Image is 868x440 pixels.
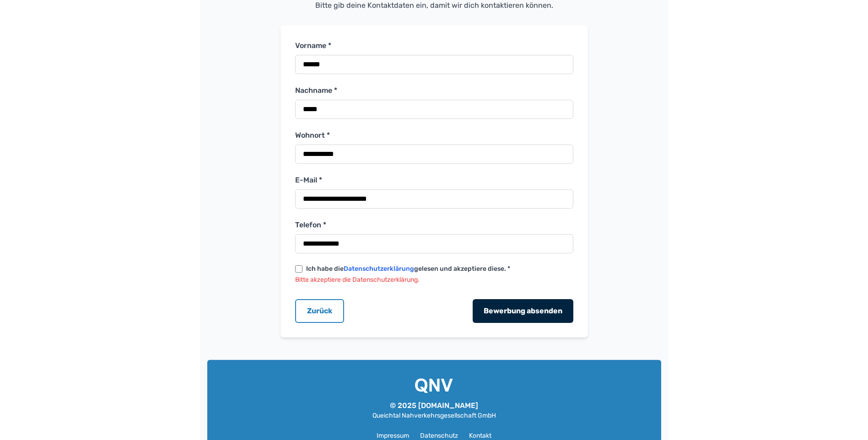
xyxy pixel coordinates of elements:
[372,411,496,420] p: Queichtal Nahverkehrsgesellschaft GmbH
[415,378,453,393] img: QNV Logo
[295,130,573,141] label: Wohnort *
[344,265,414,273] a: Datenschutzerklärung
[306,264,510,274] label: Ich habe die gelesen und akzeptiere diese. *
[473,299,573,323] button: Bewerbung absenden
[372,400,496,411] p: © 2025 [DOMAIN_NAME]
[295,275,573,284] p: Bitte akzeptiere die Datenschutzerklärung.
[295,220,573,231] label: Telefon *
[295,299,344,323] button: Zurück
[295,40,573,51] label: Vorname *
[295,175,573,186] label: E-Mail *
[295,85,573,96] label: Nachname *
